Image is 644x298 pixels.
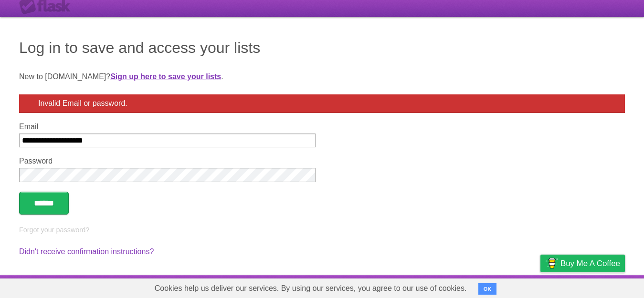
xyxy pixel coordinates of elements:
[19,123,316,131] label: Email
[19,157,316,165] label: Password
[565,277,625,296] a: Suggest a feature
[560,255,620,272] span: Buy me a coffee
[478,283,497,295] button: OK
[110,72,221,81] a: Sign up here to save your lists
[413,277,433,296] a: About
[496,277,517,296] a: Terms
[19,247,154,256] a: Didn't receive confirmation instructions?
[540,255,625,272] a: Buy me a coffee
[19,94,625,113] div: Invalid Email or password.
[19,226,89,234] a: Forgot your password?
[19,71,625,82] p: New to [DOMAIN_NAME]? .
[145,279,476,298] span: Cookies help us deliver our services. By using our services, you agree to our use of cookies.
[19,36,625,59] h1: Log in to save and access your lists
[545,255,558,271] img: Buy me a coffee
[528,277,553,296] a: Privacy
[445,277,484,296] a: Developers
